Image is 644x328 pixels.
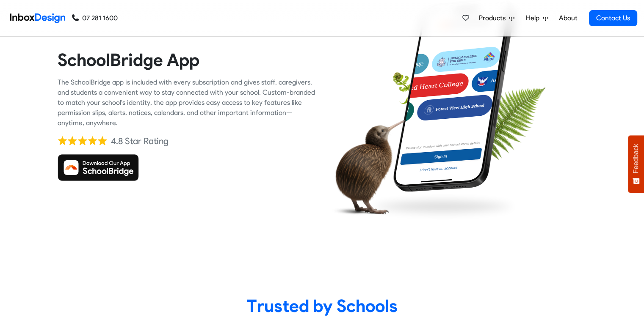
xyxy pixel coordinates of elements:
[58,49,316,71] heading: SchoolBridge App
[632,144,640,173] span: Feedback
[479,13,509,23] span: Products
[72,13,118,23] a: 07 281 1600
[58,77,316,128] div: The SchoolBridge app is included with every subscription and gives staff, caregivers, and student...
[58,154,139,181] img: Download SchoolBridge App
[628,135,644,193] button: Feedback - Show survey
[526,13,543,23] span: Help
[58,295,587,316] heading: Trusted by Schools
[589,10,637,26] a: Contact Us
[556,10,580,27] a: About
[475,10,518,27] a: Products
[329,118,405,220] img: kiwi_bird.png
[522,10,552,27] a: Help
[111,135,169,148] div: 4.8 Star Rating
[365,189,522,223] img: shadow.png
